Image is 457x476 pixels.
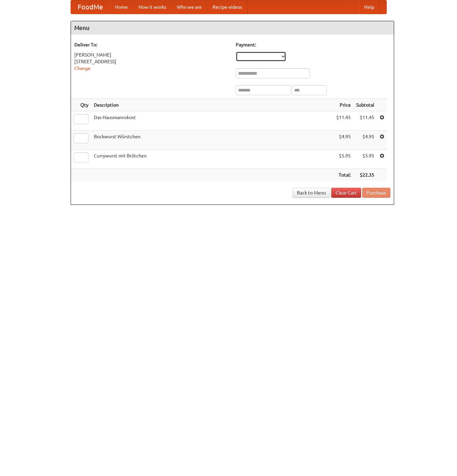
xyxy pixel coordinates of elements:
[353,111,377,131] td: $11.45
[71,99,91,111] th: Qty
[74,58,229,65] div: [STREET_ADDRESS]
[91,150,334,169] td: Currywurst mit Brötchen
[91,131,334,150] td: Bockwurst Würstchen
[353,99,377,111] th: Subtotal
[236,41,390,48] h5: Payment:
[353,150,377,169] td: $5.95
[71,21,394,35] h4: Menu
[331,188,361,198] a: Clear Cart
[334,150,353,169] td: $5.95
[334,131,353,150] td: $4.95
[74,41,229,48] h5: Deliver To:
[334,169,353,181] th: Total:
[74,66,90,71] a: Change
[353,169,377,181] th: $22.35
[353,131,377,150] td: $4.95
[110,0,133,14] a: Home
[362,188,390,198] button: Purchase
[91,99,334,111] th: Description
[207,0,247,14] a: Recipe videos
[91,111,334,131] td: Das Hausmannskost
[71,0,110,14] a: FoodMe
[133,0,172,14] a: How it works
[293,188,330,198] a: Back to Menu
[334,111,353,131] td: $11.45
[172,0,207,14] a: Who we are
[74,51,229,58] div: [PERSON_NAME]
[334,99,353,111] th: Price
[359,0,380,14] a: Help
